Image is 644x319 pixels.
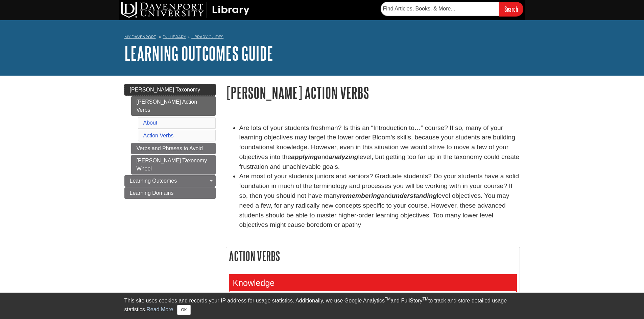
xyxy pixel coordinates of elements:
[146,307,173,312] a: Read More
[121,2,249,18] img: DU Library
[329,153,358,160] strong: analyzing
[423,297,428,301] sup: TM
[124,43,273,64] a: Learning Outcomes Guide
[239,171,520,230] li: Are most of your students juniors and seniors? Graduate students? Do your students have a solid f...
[191,34,223,39] a: Library Guides
[340,192,381,199] em: remembering
[130,178,177,184] span: Learning Outcomes
[131,143,216,154] a: Verbs and Phrases to Avoid
[392,192,437,199] em: understanding
[163,34,186,39] a: DU Library
[226,247,520,265] h2: Action Verbs
[381,2,499,16] input: Find Articles, Books, & More...
[124,84,216,199] div: Guide Page Menu
[226,84,520,101] h1: [PERSON_NAME] Action Verbs
[124,32,520,43] nav: breadcrumb
[385,297,390,301] sup: TM
[124,34,156,40] a: My Davenport
[130,87,200,92] span: [PERSON_NAME] Taxonomy
[124,175,216,187] a: Learning Outcomes
[131,155,216,175] a: [PERSON_NAME] Taxonomy Wheel
[239,123,520,172] li: Are lots of your students freshman? Is this an “Introduction to…” course? If so, many of your lea...
[124,187,216,199] a: Learning Domains
[291,153,318,160] strong: applying
[130,190,174,196] span: Learning Domains
[131,96,216,116] a: [PERSON_NAME] Action Verbs
[499,2,523,16] input: Search
[124,84,216,96] a: [PERSON_NAME] Taxonomy
[230,275,516,291] h3: Knowledge
[143,120,158,126] a: About
[381,2,523,16] form: Searches DU Library's articles, books, and more
[143,133,174,138] a: Action Verbs
[177,305,190,315] button: Close
[124,297,520,315] div: This site uses cookies and records your IP address for usage statistics. Additionally, we use Goo...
